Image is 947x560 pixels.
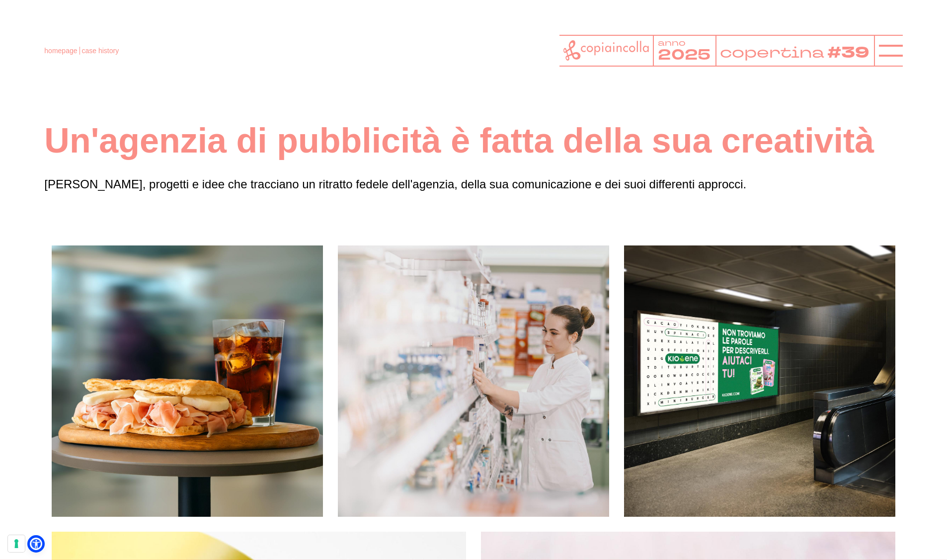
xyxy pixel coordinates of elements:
[720,42,824,62] tspan: copertina
[44,119,902,163] h1: Un'agenzia di pubblicità è fatta della sua creatività
[657,45,710,65] tspan: 2025
[44,47,77,55] a: homepage
[44,175,902,194] p: [PERSON_NAME], progetti e idee che tracciano un ritratto fedele dell'agenzia, della sua comunicaz...
[8,535,25,552] button: Le tue preferenze relative al consenso per le tecnologie di tracciamento
[30,538,42,550] a: Open Accessibility Menu
[657,37,685,48] tspan: anno
[82,47,119,55] span: case history
[827,42,869,64] tspan: #39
